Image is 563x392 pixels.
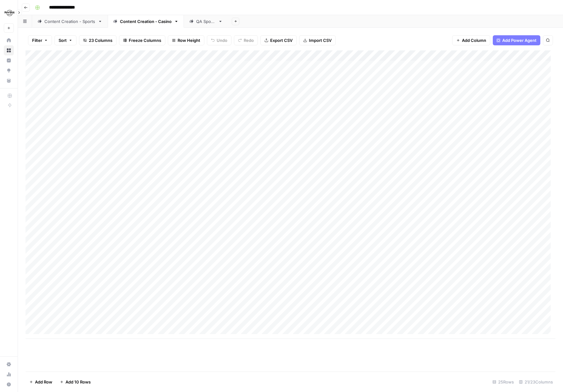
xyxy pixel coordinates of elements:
[32,15,108,28] a: Content Creation - Sports
[168,35,204,45] button: Row Height
[4,5,14,21] button: Workspace: Hard Rock Digital
[35,379,52,385] span: Add Row
[260,35,297,45] button: Export CSV
[217,37,227,43] span: Undo
[490,377,516,387] div: 25 Rows
[120,18,172,25] div: Content Creation - Casino
[516,377,555,387] div: 21/23 Columns
[309,37,332,43] span: Import CSV
[4,65,14,76] a: Opportunities
[234,35,258,45] button: Redo
[89,37,112,43] span: 23 Columns
[59,37,67,43] span: Sort
[4,76,14,86] a: Your Data
[32,37,42,43] span: Filter
[196,18,216,25] div: QA Sports
[493,35,540,45] button: Add Power Agent
[4,45,14,55] a: Browse
[65,379,91,385] span: Add 10 Rows
[28,35,52,45] button: Filter
[299,35,336,45] button: Import CSV
[54,35,77,45] button: Sort
[244,37,254,43] span: Redo
[129,37,161,43] span: Freeze Columns
[462,37,486,43] span: Add Column
[26,377,56,387] button: Add Row
[178,37,200,43] span: Row Height
[4,359,14,369] a: Settings
[4,369,14,379] a: Usage
[79,35,117,45] button: 23 Columns
[452,35,490,45] button: Add Column
[502,37,537,43] span: Add Power Agent
[4,55,14,65] a: Insights
[119,35,165,45] button: Freeze Columns
[4,379,14,389] button: Help + Support
[56,377,94,387] button: Add 10 Rows
[44,18,95,25] div: Content Creation - Sports
[207,35,231,45] button: Undo
[4,7,15,19] img: Hard Rock Digital Logo
[270,37,293,43] span: Export CSV
[184,15,228,28] a: QA Sports
[4,35,14,45] a: Home
[108,15,184,28] a: Content Creation - Casino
